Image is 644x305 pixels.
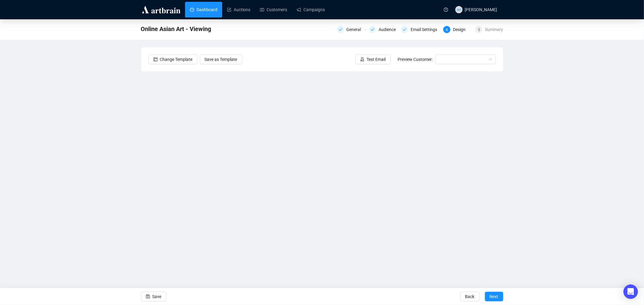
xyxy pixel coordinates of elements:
div: Email Settings [401,26,440,33]
span: AM [457,7,461,12]
div: Summary [485,26,503,33]
button: Save [141,292,166,301]
a: Dashboard [190,2,217,17]
a: Customers [260,2,287,17]
span: Online Asian Art - Viewing [141,24,211,34]
a: Auctions [227,2,250,17]
span: Change Template [160,56,193,63]
span: 5 [478,28,480,32]
button: Change Template [149,55,197,64]
button: Test Email [355,55,391,64]
a: Campaigns [297,2,325,17]
div: Email Settings [411,26,441,33]
span: Back [465,288,475,305]
div: General [347,26,365,33]
span: Save [152,288,162,305]
span: experiment [360,57,364,61]
span: [PERSON_NAME] [465,7,497,12]
button: Save as Template [200,55,242,64]
img: logo [141,5,181,14]
span: layout [153,57,158,61]
span: Test Email [367,56,386,63]
span: Save as Template [205,56,237,63]
span: check [339,28,342,31]
div: Audience [369,26,397,33]
div: 4Design [443,26,472,33]
span: check [371,28,374,31]
div: Audience [379,26,399,33]
span: Next [490,288,498,305]
span: check [403,28,406,31]
div: Design [453,26,469,33]
div: 5Summary [475,26,503,33]
div: General [337,26,365,33]
span: 4 [446,28,448,32]
button: Back [460,292,479,301]
div: Open Intercom Messenger [623,285,638,299]
button: Next [485,292,503,301]
span: Preview Customer: [398,57,433,62]
span: question-circle [444,8,448,12]
span: save [146,294,150,299]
